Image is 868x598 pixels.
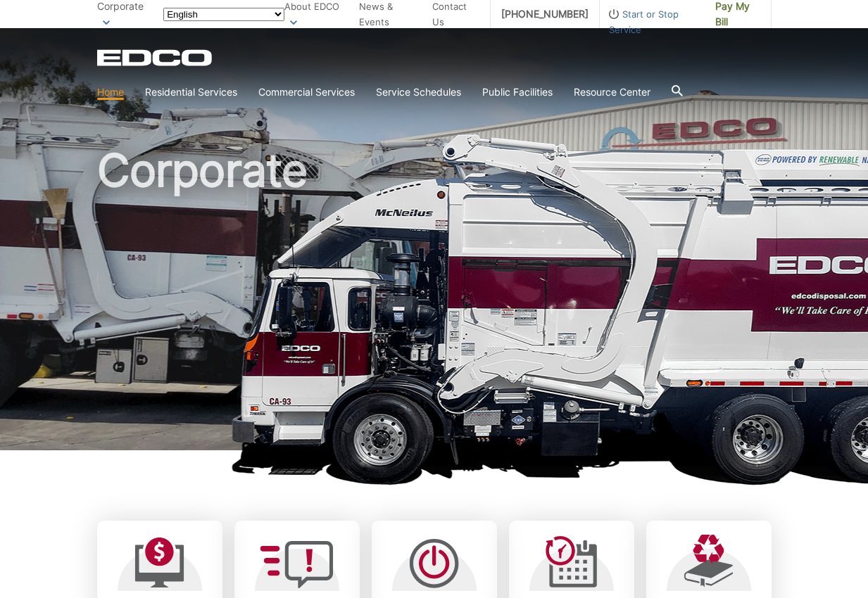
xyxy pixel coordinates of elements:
select: Select a language [163,8,284,21]
h1: Corporate [97,148,772,457]
a: Residential Services [145,84,237,100]
a: Commercial Services [258,84,355,100]
a: Service Schedules [376,84,461,100]
a: Resource Center [574,84,650,100]
a: EDCD logo. Return to the homepage. [97,49,214,66]
a: Home [97,84,124,100]
a: Public Facilities [482,84,553,100]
